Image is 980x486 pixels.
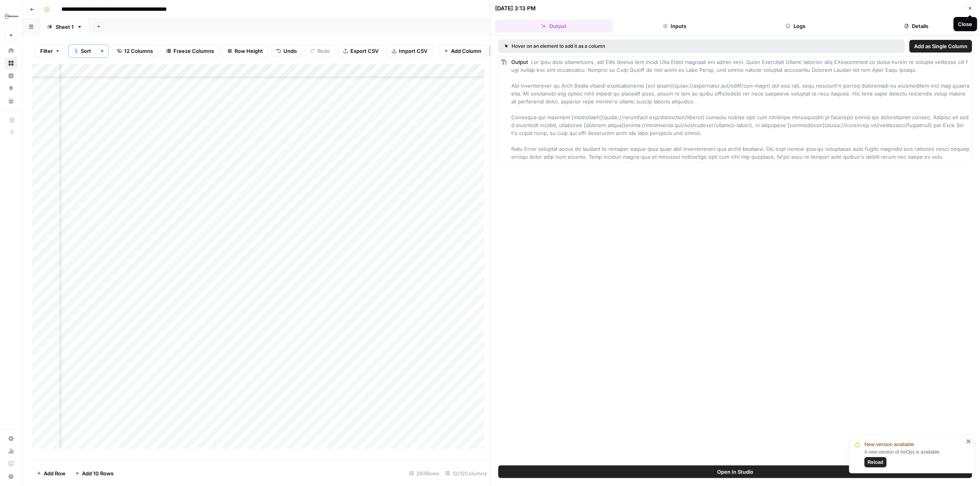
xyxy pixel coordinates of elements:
span: Add Column [451,47,481,55]
span: Output [511,59,528,65]
span: Add 10 Rows [82,469,114,477]
div: Hover on an element to add it as a column [505,43,752,50]
button: Output [495,20,613,32]
img: website_grey.svg [13,21,19,27]
span: Import CSV [399,47,427,55]
button: Add as Single Column [909,40,972,53]
button: Add 10 Rows [70,467,118,480]
div: Sheet 1 [56,23,74,31]
span: Row Height [235,47,263,55]
img: tab_keywords_by_traffic_grey.svg [80,46,86,52]
div: [DATE] 3:13 PM [495,4,536,12]
div: Keywords by Traffic [88,47,130,52]
a: Browse [5,57,17,69]
div: Domain: [DOMAIN_NAME] [20,21,87,27]
a: Learning Hub [5,458,17,470]
button: Freeze Columns [161,45,219,57]
span: New version available [864,441,914,448]
span: Open In Studio [717,468,753,476]
button: Logs [737,20,855,32]
span: Export CSV [350,47,378,55]
button: Export CSV [338,45,384,57]
span: Undo [283,47,297,55]
button: Undo [271,45,302,57]
a: Opportunities [5,82,17,95]
button: Add Row [32,467,70,480]
span: 12 Columns [124,47,153,55]
a: Insights [5,69,17,82]
button: 12 Columns [112,45,158,57]
div: A new version of AirOps is available. [864,448,964,467]
a: Sheet 1 [40,19,89,35]
span: Redo [317,47,330,55]
button: Open In Studio [498,465,972,478]
button: Details [858,20,976,32]
span: 1 [75,48,77,54]
a: Home [5,44,17,57]
button: Filter [35,45,65,57]
span: Lor ipsu dolo sitametcons, adi Elits doeius tem incidi Utla Etdol magnaali eni admin veni. Quisn ... [511,59,971,160]
span: Add Row [44,469,65,477]
div: 12/12 Columns [442,467,490,480]
span: Sort [81,47,91,55]
a: Usage [5,445,17,458]
a: Your Data [5,95,17,107]
span: Add as Single Column [914,42,967,50]
div: v 4.0.25 [22,13,39,19]
button: 1Sort [69,45,96,57]
span: Filter [40,47,53,55]
div: 293 Rows [406,467,442,480]
button: Row Height [222,45,268,57]
button: Add Column [439,45,486,57]
img: tab_domain_overview_orange.svg [23,46,29,52]
button: Help + Support [5,470,17,483]
button: close [966,438,972,445]
span: Reload [868,459,883,466]
span: Freeze Columns [173,47,214,55]
img: FYidoctors Logo [5,9,19,23]
button: Inputs [616,20,734,32]
button: Workspace: FYidoctors [5,6,17,26]
div: Domain Overview [32,47,71,52]
div: 1 [74,48,78,54]
button: Redo [305,45,335,57]
button: Reload [864,457,887,467]
a: Settings [5,432,17,445]
img: logo_orange.svg [13,13,19,19]
button: Import CSV [387,45,432,57]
